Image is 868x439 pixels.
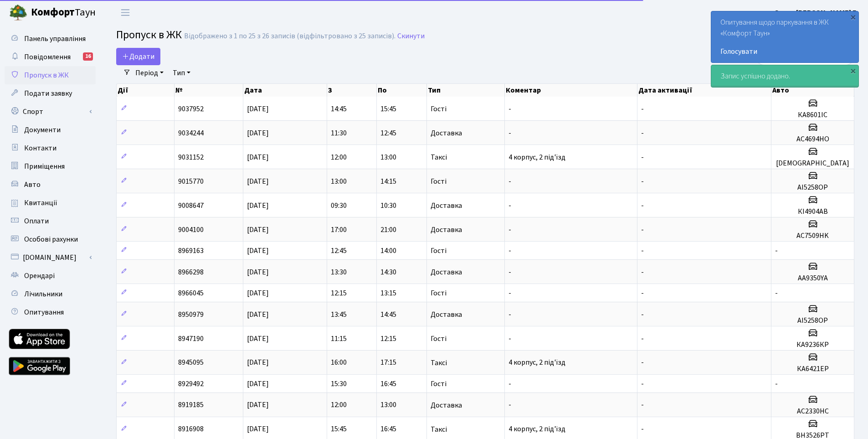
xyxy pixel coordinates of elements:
[178,310,204,320] span: 8950979
[720,46,849,57] a: Голосувати
[380,225,396,235] span: 21:00
[641,288,644,298] span: -
[775,341,850,349] h5: КА9236КР
[247,424,269,434] span: [DATE]
[24,307,64,317] span: Опитування
[508,104,511,114] span: -
[380,246,396,256] span: 14:00
[331,267,347,277] span: 13:30
[178,225,204,235] span: 9004100
[247,267,269,277] span: [DATE]
[5,230,96,248] a: Особові рахунки
[5,285,96,303] a: Лічильники
[775,232,850,240] h5: AC7509HK
[431,247,447,254] span: Гості
[24,88,72,98] span: Подати заявку
[775,246,778,256] span: -
[5,48,96,66] a: Повідомлення16
[184,32,395,41] div: Відображено з 1 по 25 з 26 записів (відфільтровано з 25 записів).
[508,334,511,344] span: -
[380,152,396,162] span: 13:00
[178,358,204,368] span: 8945095
[427,84,505,97] th: Тип
[508,128,511,138] span: -
[331,201,347,211] span: 09:30
[5,30,96,48] a: Панель управління
[641,128,644,138] span: -
[775,135,850,144] h5: АС4694НО
[775,379,778,389] span: -
[641,379,644,389] span: -
[380,267,396,277] span: 14:30
[775,274,850,283] h5: AA9350YA
[331,128,347,138] span: 11:30
[247,310,269,320] span: [DATE]
[775,8,857,18] b: Зуєва [PERSON_NAME] Г.
[178,128,204,138] span: 9034244
[431,335,447,342] span: Гості
[178,176,204,186] span: 9015770
[380,379,396,389] span: 16:45
[331,400,347,410] span: 12:00
[24,34,86,44] span: Панель управління
[380,358,396,368] span: 17:15
[431,105,447,113] span: Гості
[9,4,27,22] img: logo.png
[132,65,167,81] a: Період
[431,269,462,276] span: Доставка
[247,201,269,211] span: [DATE]
[122,52,154,62] span: Додати
[116,27,182,43] span: Пропуск в ЖК
[637,84,771,97] th: Дата активації
[641,176,644,186] span: -
[331,310,347,320] span: 13:45
[711,65,858,87] div: Запис успішно додано.
[775,207,850,216] h5: КІ4904АВ
[641,358,644,368] span: -
[775,111,850,119] h5: КА8601ІС
[114,5,137,20] button: Переключити навігацію
[178,334,204,344] span: 8947190
[775,288,778,298] span: -
[331,176,347,186] span: 13:00
[431,154,447,161] span: Таксі
[508,225,511,235] span: -
[178,288,204,298] span: 8966045
[24,216,49,226] span: Оплати
[24,198,57,208] span: Квитанції
[848,12,858,21] div: ×
[508,267,511,277] span: -
[31,5,75,20] b: Комфорт
[380,424,396,434] span: 16:45
[247,225,269,235] span: [DATE]
[508,176,511,186] span: -
[331,358,347,368] span: 16:00
[508,400,511,410] span: -
[775,407,850,416] h5: АС2330НС
[247,334,269,344] span: [DATE]
[5,139,96,157] a: Контакти
[327,84,377,97] th: З
[380,310,396,320] span: 14:45
[641,400,644,410] span: -
[24,143,56,153] span: Контакти
[247,104,269,114] span: [DATE]
[247,152,269,162] span: [DATE]
[508,310,511,320] span: -
[24,125,61,135] span: Документи
[431,311,462,318] span: Доставка
[247,128,269,138] span: [DATE]
[5,248,96,267] a: [DOMAIN_NAME]
[5,84,96,103] a: Подати заявку
[431,426,447,433] span: Таксі
[848,66,858,75] div: ×
[431,202,462,209] span: Доставка
[775,316,850,325] h5: АІ5258ОР
[24,271,55,281] span: Орендарі
[247,379,269,389] span: [DATE]
[508,379,511,389] span: -
[331,104,347,114] span: 14:45
[24,70,69,80] span: Пропуск в ЖК
[178,201,204,211] span: 9008647
[505,84,637,97] th: Коментар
